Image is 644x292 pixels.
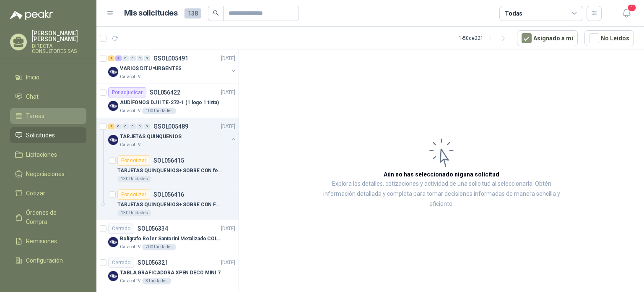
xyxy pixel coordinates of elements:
span: Cotizar [26,189,45,198]
span: Configuración [26,256,63,265]
div: 100 Unidades [142,108,176,114]
a: Por adjudicarSOL056422[DATE] Company LogoAUDÍFONOS DJ II TE-272-1 (1 logo 1 tinta)Caracol TV100 U... [96,84,239,118]
img: Logo peakr [10,10,53,20]
div: 0 [130,55,136,61]
div: 0 [144,124,150,129]
p: [DATE] [221,123,235,131]
a: Por cotizarSOL056415TARJETAS QUINQUENIOS+ SOBRE CON fecha 21 Octubre130 Unidades [96,152,239,186]
div: 0 [115,124,122,129]
button: 1 [619,6,634,21]
div: 1 [108,55,114,61]
a: Inicio [10,69,86,85]
div: 0 [144,55,150,61]
div: 2 [108,124,114,129]
p: Caracol TV [120,278,140,284]
h1: Mis solicitudes [124,7,178,19]
p: [DATE] [221,259,235,267]
p: AUDÍFONOS DJ II TE-272-1 (1 logo 1 tinta) [120,99,219,107]
div: 130 Unidades [117,176,151,182]
p: SOL056334 [138,226,168,231]
p: Caracol TV [120,74,140,80]
a: Negociaciones [10,166,86,182]
p: [DATE] [221,89,235,97]
div: 4 [115,55,122,61]
p: TABLA GRAFICADORA XPEN DECO MINI 7 [120,269,221,277]
p: [DATE] [221,55,235,63]
a: Tareas [10,108,86,124]
p: [PERSON_NAME] [PERSON_NAME] [32,30,86,42]
div: 0 [130,124,136,129]
a: Remisiones [10,233,86,249]
p: SOL056422 [150,89,180,95]
span: Tareas [26,111,44,121]
span: search [213,10,219,16]
a: CerradoSOL056334[DATE] Company LogoBolígrafo Roller Santorini Metalizado COLOR MORADO 1logoCaraco... [96,220,239,254]
p: VARIOS DITU *URGENTES [120,65,181,73]
p: Bolígrafo Roller Santorini Metalizado COLOR MORADO 1logo [120,235,224,243]
div: 3 Unidades [142,278,171,284]
a: Por cotizarSOL056416TARJETAS QUINQUENIOS+ SOBRE CON Fecha 28 de Octubre130 Unidades [96,186,239,220]
div: Por adjudicar [108,87,146,97]
p: Caracol TV [120,142,140,148]
a: Cotizar [10,185,86,201]
img: Company Logo [108,271,118,281]
h3: Aún no has seleccionado niguna solicitud [384,170,499,179]
span: Órdenes de Compra [26,208,78,226]
p: SOL056415 [153,158,184,163]
div: 0 [137,55,143,61]
span: Chat [26,92,39,101]
span: 138 [184,8,201,18]
p: Caracol TV [120,244,140,250]
a: Solicitudes [10,127,86,143]
a: Órdenes de Compra [10,205,86,230]
p: Explora los detalles, cotizaciones y actividad de una solicitud al seleccionarla. Obtén informaci... [323,179,560,209]
img: Company Logo [108,237,118,247]
div: 0 [122,124,129,129]
div: Cerrado [108,258,134,268]
a: Chat [10,89,86,105]
span: 1 [627,4,636,12]
div: 0 [122,55,129,61]
a: Licitaciones [10,147,86,163]
a: Configuración [10,253,86,268]
span: Solicitudes [26,131,55,140]
p: SOL056321 [138,260,168,266]
a: CerradoSOL056321[DATE] Company LogoTABLA GRAFICADORA XPEN DECO MINI 7Caracol TV3 Unidades [96,254,239,288]
img: Company Logo [108,101,118,111]
div: Cerrado [108,224,134,234]
span: Remisiones [26,237,57,246]
button: Asignado a mi [517,30,578,46]
p: TARJETAS QUINQUENIOS+ SOBRE CON fecha 21 Octubre [117,167,222,175]
p: [DATE] [221,225,235,233]
button: No Leídos [584,30,634,46]
p: TARJETAS QUINQUENIOS+ SOBRE CON Fecha 28 de Octubre [117,201,222,209]
p: Caracol TV [120,108,140,114]
span: Negociaciones [26,169,65,179]
div: Por cotizar [117,189,150,200]
div: 1 - 50 de 221 [459,32,510,45]
span: Inicio [26,73,39,82]
span: Licitaciones [26,150,57,159]
div: 700 Unidades [142,244,176,250]
p: DIRECTA CONSULTORES SAS [32,44,86,54]
div: 0 [137,124,143,129]
p: TARJETAS QUINQUENIOS [120,133,182,141]
div: Todas [505,9,522,18]
img: Company Logo [108,67,118,77]
a: 1 4 0 0 0 0 GSOL005491[DATE] Company LogoVARIOS DITU *URGENTESCaracol TV [108,53,237,80]
div: 130 Unidades [117,210,151,216]
img: Company Logo [108,135,118,145]
div: Por cotizar [117,155,150,166]
p: GSOL005491 [153,55,188,61]
a: 2 0 0 0 0 0 GSOL005489[DATE] Company LogoTARJETAS QUINQUENIOSCaracol TV [108,121,237,148]
p: GSOL005489 [153,124,188,129]
p: SOL056416 [153,192,184,197]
